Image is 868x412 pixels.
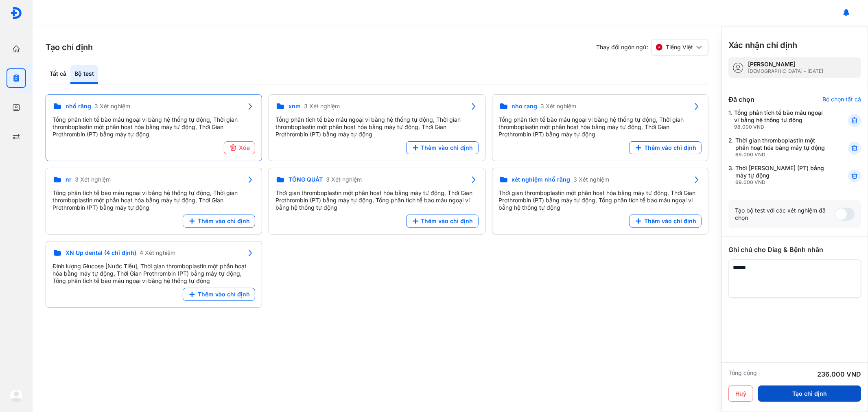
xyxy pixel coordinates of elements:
button: Thêm vào chỉ định [183,288,255,301]
span: Xóa [239,144,250,151]
button: Xóa [224,141,255,154]
div: [DEMOGRAPHIC_DATA] - [DATE] [748,68,823,75]
button: Thêm vào chỉ định [406,215,479,228]
h3: Xác nhận chỉ định [728,39,797,51]
div: Tất cả [46,65,70,84]
span: Thêm vào chỉ định [421,144,473,151]
div: Thay đổi ngôn ngữ: [596,39,708,55]
span: Thêm vào chỉ định [421,217,473,225]
div: Tổng phân tích tế bào máu ngoại vi bằng hệ thống tự động, Thời gian thromboplastin một phần hoạt ... [52,116,255,138]
span: 3 Xét nghiệm [326,176,362,183]
div: 2. [728,137,828,158]
div: Tổng phân tích tế bào máu ngoại vi bằng hệ thống tự động [734,109,828,130]
span: 3 Xét nghiệm [574,176,610,183]
button: Thêm vào chỉ định [183,215,255,228]
button: Thêm vào chỉ định [629,141,702,154]
button: Huỷ [728,386,753,402]
button: Thêm vào chỉ định [629,215,702,228]
div: Thời gian thromboplastin một phần hoạt hóa bằng máy tự động, Thời Gian Prothrombin (PT) bằng máy ... [499,189,702,211]
span: xnm [289,103,301,110]
span: Tiếng Việt [666,44,693,51]
span: Thêm vào chỉ định [198,291,250,298]
div: Tổng phân tích tế bào máu ngoại vi bằng hệ thống tự động, Thời gian thromboplastin một phần hoạt ... [499,116,702,138]
span: nho rang [512,103,538,110]
span: Thêm vào chỉ định [644,144,696,151]
div: Tổng cộng [728,369,757,379]
span: Thêm vào chỉ định [644,217,696,225]
div: 236.000 VND [817,369,861,379]
div: Tổng phân tích tế bào máu ngoại vi bằng hệ thống tự động, Thời gian thromboplastin một phần hoạt ... [275,116,478,138]
div: 3. [728,164,828,186]
span: 3 Xét nghiệm [94,103,130,110]
span: 4 Xét nghiệm [140,249,175,256]
div: 98.000 VND [734,124,828,130]
div: Đã chọn [728,94,754,104]
div: Ghi chú cho Diag & Bệnh nhân [728,245,861,254]
div: Bộ test [70,65,98,84]
div: Tổng phân tích tế bào máu ngoại vi bằng hệ thống tự động, Thời gian thromboplastin một phần hoạt ... [52,189,255,211]
span: Thêm vào chỉ định [198,217,250,225]
h3: Tạo chỉ định [46,42,93,53]
span: 3 Xét nghiệm [304,103,340,110]
div: Bỏ chọn tất cả [822,96,861,103]
span: 3 Xét nghiệm [75,176,111,183]
span: xét nghiệm nhổ răng [512,176,571,183]
div: Thời gian thromboplastin một phần hoạt hóa bằng máy tự động [735,137,828,158]
span: XN Up dental (4 chỉ định) [66,249,136,256]
span: 3 Xét nghiệm [541,103,577,110]
div: 69.000 VND [735,151,828,158]
div: Định lượng Glucose [Nước Tiểu], Thời gian thromboplastin một phần hoạt hóa bằng máy tự động, Thời... [52,263,255,285]
div: Tạo bộ test với các xét nghiệm đã chọn [735,207,835,221]
span: nr [66,176,72,183]
span: nhổ răng [66,103,91,110]
img: logo [10,389,23,402]
span: TỔNG QUÁT [289,176,323,183]
div: 1. [728,109,828,130]
div: Thời gian thromboplastin một phần hoạt hóa bằng máy tự động, Thời Gian Prothrombin (PT) bằng máy ... [275,189,478,211]
div: [PERSON_NAME] [748,61,823,68]
div: 69.000 VND [735,179,828,186]
button: Thêm vào chỉ định [406,141,479,154]
button: Tạo chỉ định [758,386,861,402]
img: logo [10,7,22,19]
div: Thời [PERSON_NAME] (PT) bằng máy tự động [735,164,828,186]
